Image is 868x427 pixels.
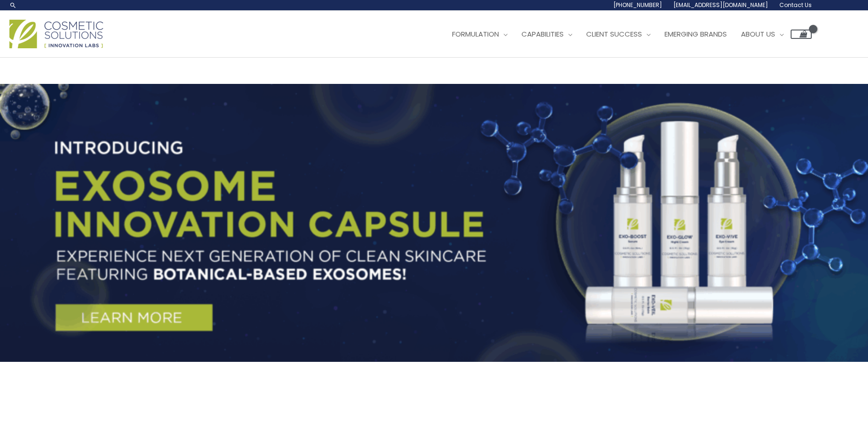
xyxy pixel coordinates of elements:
img: Cosmetic Solutions Logo [9,20,103,48]
span: Capabilities [521,29,564,39]
a: Emerging Brands [657,20,734,48]
span: Emerging Brands [664,29,727,39]
a: Client Success [579,20,657,48]
span: [PHONE_NUMBER] [613,1,662,9]
a: Capabilities [514,20,579,48]
span: Contact Us [779,1,812,9]
span: Client Success [586,29,642,39]
span: About Us [741,29,775,39]
span: Formulation [452,29,499,39]
a: Search icon link [9,1,17,9]
a: View Shopping Cart, empty [791,30,812,39]
a: Formulation [445,20,514,48]
nav: Site Navigation [438,20,812,48]
a: About Us [734,20,791,48]
span: [EMAIL_ADDRESS][DOMAIN_NAME] [673,1,768,9]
